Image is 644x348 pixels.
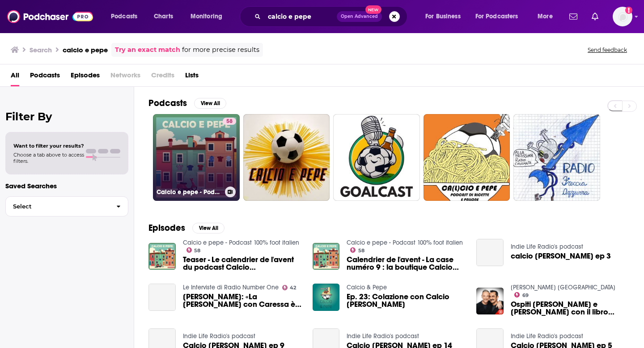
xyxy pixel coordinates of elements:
[522,293,529,297] span: 69
[30,46,52,54] h3: Search
[6,204,109,209] span: Select
[341,14,378,19] span: Open Advanced
[154,10,173,23] span: Charts
[419,9,472,24] button: open menu
[347,284,387,291] a: Calcio & Pepe
[475,10,518,23] span: For Podcasters
[183,284,279,291] a: Le Interviste di Radio Number One
[585,46,630,54] button: Send feedback
[151,68,174,86] span: Credits
[425,10,461,23] span: For Business
[111,10,137,23] span: Podcasts
[148,243,176,270] img: Teaser - Le calendrier de l'avent du podcast Calcio e pepe
[115,45,180,55] a: Try an exact match
[511,332,583,340] a: Indie Life Radio's podcast
[30,68,60,86] a: Podcasts
[347,332,419,340] a: Indie Life Radio's podcast
[183,293,302,308] span: [PERSON_NAME]: «La [PERSON_NAME] con Caressa è "Calcio [PERSON_NAME]"»
[63,46,108,54] h3: calcio e pepe
[613,7,632,26] button: Show profile menu
[347,256,466,271] span: Calendrier de l'avent - La case numéro 9 : la boutique Calcio [PERSON_NAME]
[183,256,302,271] span: Teaser - Le calendrier de l'avent du podcast Calcio [PERSON_NAME]
[5,110,128,123] h2: Filter By
[148,222,185,233] h2: Episodes
[183,256,302,271] a: Teaser - Le calendrier de l'avent du podcast Calcio e pepe
[148,98,187,109] h2: Podcasts
[476,288,504,315] img: Ospiti Benedetta Parodi e Fabio Caressa con il libro "Calcio e pepe"
[13,152,84,164] span: Choose a tab above to access filters.
[337,11,382,22] button: Open AdvancedNew
[148,9,178,24] a: Charts
[183,293,302,308] a: Benedetta Parodi: «La mia vita con Caressa è "Calcio e pepe"»
[13,143,84,149] span: Want to filter your results?
[470,9,531,24] button: open menu
[511,284,615,291] a: Deejay Chiama Italia
[588,9,602,24] a: Show notifications dropdown
[625,7,632,14] svg: Add a profile image
[148,284,176,311] a: Benedetta Parodi: «La mia vita con Caressa è "Calcio e pepe"»
[282,285,297,290] a: 42
[511,252,611,260] span: calcio [PERSON_NAME] ep 3
[192,223,225,233] button: View All
[110,68,140,86] span: Networks
[264,9,337,24] input: Search podcasts, credits, & more...
[350,247,364,253] a: 58
[11,68,19,86] a: All
[511,252,611,260] a: calcio e pepe ep 3
[347,239,463,246] a: Calcio e pepe - Podcast 100% foot italien
[347,256,466,271] a: Calendrier de l'avent - La case numéro 9 : la boutique Calcio e pepe
[148,98,226,109] a: PodcastsView All
[313,284,340,311] img: Ep. 23: Colazione con Calcio e Pepe
[226,117,233,126] span: 58
[148,222,225,233] a: EpisodesView All
[105,9,149,24] button: open menu
[531,9,564,24] button: open menu
[182,45,259,55] span: for more precise results
[613,7,632,26] span: Logged in as NicolaLynch
[5,196,128,216] button: Select
[313,243,340,270] img: Calendrier de l'avent - La case numéro 9 : la boutique Calcio e pepe
[347,293,466,308] a: Ep. 23: Colazione con Calcio e Pepe
[566,9,581,24] a: Show notifications dropdown
[358,249,364,253] span: 58
[194,249,200,253] span: 58
[476,239,504,266] a: calcio e pepe ep 3
[185,68,199,86] a: Lists
[71,68,100,86] a: Episodes
[514,292,529,297] a: 69
[186,247,201,253] a: 58
[613,7,632,26] img: User Profile
[511,301,630,316] a: Ospiti Benedetta Parodi e Fabio Caressa con il libro "Calcio e pepe"
[511,243,583,250] a: Indie Life Radio's podcast
[248,6,416,27] div: Search podcasts, credits, & more...
[223,118,236,125] a: 58
[347,293,466,308] span: Ep. 23: Colazione con Calcio [PERSON_NAME]
[153,114,240,201] a: 58Calcio e pepe - Podcast 100% foot italien
[511,301,630,316] span: Ospiti [PERSON_NAME] e [PERSON_NAME] con il libro "Calcio [PERSON_NAME]"
[183,332,255,340] a: Indie Life Radio's podcast
[183,239,299,246] a: Calcio e pepe - Podcast 100% foot italien
[7,8,93,25] img: Podchaser - Follow, Share and Rate Podcasts
[184,9,234,24] button: open menu
[538,10,553,23] span: More
[157,188,221,196] h3: Calcio e pepe - Podcast 100% foot italien
[5,182,128,190] p: Saved Searches
[194,98,226,109] button: View All
[365,5,381,14] span: New
[290,286,296,290] span: 42
[191,10,222,23] span: Monitoring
